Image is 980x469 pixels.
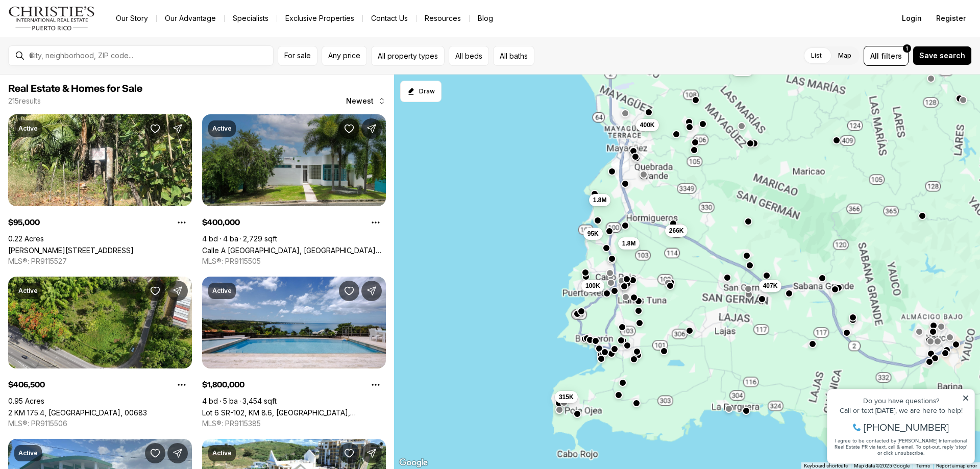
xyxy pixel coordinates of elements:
button: For sale [278,46,317,66]
a: Resources [416,11,469,26]
span: filters [881,51,902,61]
button: Allfilters1 [864,46,909,66]
button: Save Property: Barrio Jaguitas SECTOR CAMPO ALEGRE [145,443,165,463]
button: Save Property: El combate EL COMBATE #401 [339,443,359,463]
a: Carr 102 BO GUANAJIBO, CABO ROJO PR, 00623 [8,246,134,255]
span: 95K [587,230,599,238]
p: Active [18,125,38,133]
span: All [870,51,879,61]
button: 400K [636,119,659,131]
button: Register [930,8,972,29]
button: Start drawing [400,81,442,102]
span: 1.8M [593,196,607,204]
button: All property types [371,46,445,66]
button: Share Property [361,118,382,139]
button: Share Property [167,281,188,301]
span: 1 [906,44,908,53]
span: 266K [669,227,684,235]
button: 315K [555,391,578,403]
button: Share Property [167,443,188,463]
a: Blog [470,11,501,26]
a: Calle A VILLA FONTANA, MAYAGUEZ PR, 00682 [202,246,386,255]
span: Save search [919,52,965,60]
p: Active [212,125,232,133]
a: Lot 6 SR-102, KM 8.6, GUANAJIBO, CABO ROJO PR, 00623 [202,408,386,417]
button: Property options [171,212,192,233]
label: List [803,46,830,65]
button: All beds [449,46,489,66]
button: 95K [583,228,603,240]
button: Save Property: Calle A VILLA FONTANA [339,118,359,139]
span: Login [902,14,922,22]
button: Share Property [361,443,382,463]
button: 1.8M [618,237,640,250]
button: 1.8M [589,194,611,206]
a: 2 KM 175.4, SAN GERMAN PR, 00683 [8,408,147,417]
span: I agree to be contacted by [PERSON_NAME] International Real Estate PR via text, call & email. To ... [13,63,145,82]
span: Register [936,14,966,22]
div: Do you have questions? [11,23,148,30]
span: Newest [346,97,374,105]
span: Real Estate & Homes for Sale [8,84,142,94]
p: 215 results [8,97,41,105]
button: Property options [365,212,386,233]
p: Active [18,449,38,457]
button: 100K [581,280,604,292]
button: All baths [493,46,534,66]
button: Save Property: 2 KM 175.4 [145,281,165,301]
p: Active [18,287,38,295]
button: Any price [322,46,367,66]
span: For sale [284,52,311,60]
span: 400K [640,121,655,129]
span: [PHONE_NUMBER] [42,48,127,58]
span: 407K [763,282,778,290]
span: 315K [559,393,574,401]
span: 100K [585,282,600,290]
button: Property options [171,375,192,395]
button: Share Property [361,281,382,301]
a: Exclusive Properties [277,11,362,26]
a: Our Story [108,11,156,26]
button: Share Property [167,118,188,139]
span: 1.8M [622,239,636,248]
img: logo [8,6,95,31]
button: Save Property: Lot 6 SR-102, KM 8.6, GUANAJIBO [339,281,359,301]
button: Login [896,8,928,29]
a: Our Advantage [157,11,224,26]
button: Contact Us [363,11,416,26]
p: Active [212,449,232,457]
p: Active [212,287,232,295]
div: Call or text [DATE], we are here to help! [11,33,148,40]
button: Property options [365,375,386,395]
span: Any price [328,52,360,60]
a: Specialists [225,11,277,26]
button: Save Property: Carr 102 BO GUANAJIBO [145,118,165,139]
button: 266K [665,225,688,237]
button: 407K [759,280,782,292]
button: Save search [913,46,972,65]
button: Newest [340,91,392,111]
label: Map [830,46,860,65]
